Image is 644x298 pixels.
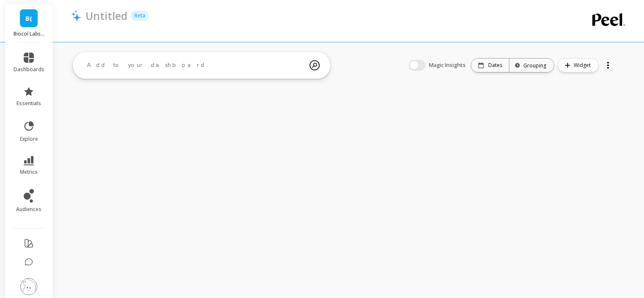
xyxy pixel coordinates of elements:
span: Widget [574,61,593,70]
span: dashboards [14,66,44,73]
p: Dates [488,62,502,69]
span: metrics [20,169,38,175]
p: Biocol Labs (US) [14,31,44,37]
p: Untitled [86,8,127,23]
button: Widget [558,58,599,72]
img: header icon [71,10,81,22]
span: Magic Insights [429,61,467,70]
div: Grouping [517,61,546,70]
span: essentials [17,100,41,107]
span: audiences [16,206,41,213]
img: profile picture [20,278,37,295]
p: Beta [131,11,149,21]
span: B( [25,14,32,23]
img: magic search icon [310,54,320,77]
span: explore [20,136,38,142]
